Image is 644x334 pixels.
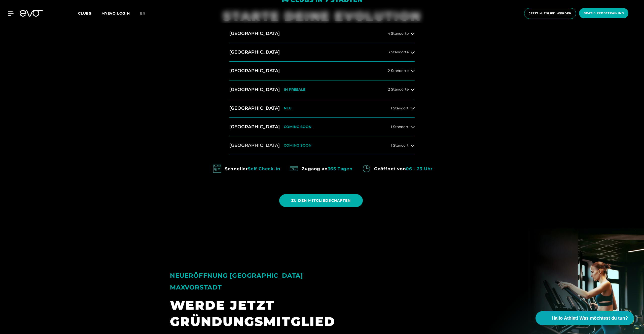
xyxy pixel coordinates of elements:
[388,50,409,54] span: 3 Standorte
[229,80,415,99] button: [GEOGRAPHIC_DATA]IN PRESALE2 Standorte
[288,163,300,174] img: evofitness
[229,68,280,74] h2: [GEOGRAPHIC_DATA]
[248,166,280,171] em: Self Check-in
[391,144,409,147] span: 1 Standort
[391,106,409,110] span: 1 Standort
[523,8,578,19] a: Jetzt Mitglied werden
[229,142,280,149] h2: [GEOGRAPHIC_DATA]
[279,190,365,211] a: ZU DEN MITGLIEDSCHAFTEN
[140,11,152,16] a: en
[291,198,351,203] span: ZU DEN MITGLIEDSCHAFTEN
[229,30,280,37] h2: [GEOGRAPHIC_DATA]
[535,311,634,325] button: Hallo Athlet! Was möchtest du tun?
[284,143,311,148] p: COMING SOON
[170,297,343,330] div: WERDE JETZT GRÜNDUNGSMITGLIED
[578,8,630,19] a: Gratis Probetraining
[229,118,415,136] button: [GEOGRAPHIC_DATA]COMING SOON1 Standort
[529,11,571,16] span: Jetzt Mitglied werden
[170,270,343,293] div: NEUERÖFFNUNG [GEOGRAPHIC_DATA] MAXVORSTADT
[552,315,628,322] span: Hallo Athlet! Was möchtest du tun?
[284,125,311,129] p: COMING SOON
[211,163,223,174] img: evofitness
[406,166,433,171] em: 06 - 23 Uhr
[229,124,280,130] h2: [GEOGRAPHIC_DATA]
[302,165,352,173] div: Zugang an
[388,32,409,35] span: 4 Standorte
[388,88,409,91] span: 2 Standorte
[361,163,372,174] img: evofitness
[388,69,409,73] span: 2 Standorte
[229,43,415,62] button: [GEOGRAPHIC_DATA]3 Standorte
[229,24,415,43] button: [GEOGRAPHIC_DATA]4 Standorte
[229,49,280,55] h2: [GEOGRAPHIC_DATA]
[140,11,146,16] span: en
[328,166,353,171] em: 365 Tagen
[229,105,280,111] h2: [GEOGRAPHIC_DATA]
[284,106,292,110] p: NEU
[225,165,280,173] div: Schneller
[101,11,130,16] a: MYEVO LOGIN
[284,88,305,92] p: IN PRESALE
[374,165,433,173] div: Geöffnet von
[229,136,415,155] button: [GEOGRAPHIC_DATA]COMING SOON1 Standort
[229,62,415,80] button: [GEOGRAPHIC_DATA]2 Standorte
[78,11,101,16] a: Clubs
[584,11,624,15] span: Gratis Probetraining
[229,87,280,93] h2: [GEOGRAPHIC_DATA]
[229,99,415,118] button: [GEOGRAPHIC_DATA]NEU1 Standort
[391,125,409,129] span: 1 Standort
[78,11,91,16] span: Clubs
